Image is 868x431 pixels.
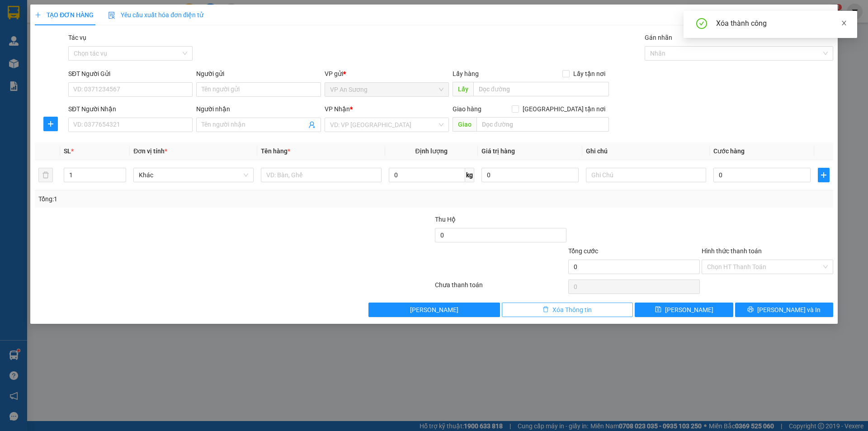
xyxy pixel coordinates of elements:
span: user-add [308,121,316,128]
span: Lấy tận nơi [570,69,609,79]
span: Thu Hộ [435,216,456,223]
button: save[PERSON_NAME] [635,303,733,317]
span: SL [64,147,71,155]
img: icon [108,12,115,19]
button: printer[PERSON_NAME] và In [735,303,833,317]
button: delete [38,168,53,182]
label: Hình thức thanh toán [702,247,762,255]
p: Nhận: [68,5,132,25]
span: 0988742714 [68,26,118,36]
span: Thu hộ: [3,62,31,72]
div: SĐT Người Nhận [68,104,193,114]
input: VD: Bàn, Ghế [261,168,381,182]
span: Giao hàng [453,105,481,113]
span: Lấy hàng [453,70,479,77]
span: VP [PERSON_NAME] [68,5,132,25]
span: check-circle [696,18,707,31]
span: CC: [50,51,63,61]
span: 150.000 [18,51,50,61]
div: VP gửi [325,69,449,79]
button: deleteXóa Thông tin [502,303,633,317]
span: TÂN LONG [85,38,124,47]
div: SĐT Người Gửi [68,69,193,79]
span: Yêu cầu xuất hóa đơn điện tử [108,11,203,19]
span: CR: [3,51,16,61]
div: Người gửi [196,69,321,79]
span: Giao [453,117,476,132]
span: VP An Sương [4,6,42,26]
p: Gửi: [4,6,66,26]
button: [PERSON_NAME] [368,303,500,317]
span: Định lượng [415,147,448,155]
input: Ghi Chú [586,168,706,182]
label: Tác vụ [68,34,86,41]
span: printer [747,306,754,313]
button: plus [43,117,58,131]
div: Tổng: 1 [38,194,335,204]
span: plus [35,12,41,18]
button: plus [818,168,830,182]
span: Cước hàng [713,147,745,155]
span: plus [44,120,57,128]
div: Người nhận [196,104,321,114]
span: 0396145284 [4,27,53,37]
span: Tên hàng [261,147,290,155]
span: [PERSON_NAME] và In [757,305,821,315]
span: Lấy: [4,38,17,47]
div: Xóa thành công [716,18,846,29]
input: Dọc đường [473,82,609,96]
span: VP Nhận [325,105,350,113]
span: Giao: [68,38,124,47]
span: Tổng cước [568,247,598,255]
span: close [841,20,847,26]
span: 0 [33,62,38,72]
button: Close [812,5,838,30]
span: Đơn vị tính [133,147,167,155]
label: Gán nhãn [645,34,672,41]
span: plus [818,171,829,179]
th: Ghi chú [582,142,710,160]
span: [PERSON_NAME] [665,305,713,315]
input: Dọc đường [476,117,609,132]
span: kg [465,168,474,182]
span: Lấy [453,82,473,96]
span: TẠO ĐƠN HÀNG [35,11,94,19]
span: Xóa Thông tin [552,305,592,315]
span: [PERSON_NAME] [410,305,458,315]
span: Giá trị hàng [481,147,515,155]
span: 0 [66,51,71,61]
span: VP An Sương [330,83,443,96]
span: save [655,306,661,313]
span: delete [542,306,549,313]
input: 0 [481,168,579,182]
span: [GEOGRAPHIC_DATA] tận nơi [519,104,609,114]
div: Chưa thanh toán [434,280,567,296]
span: Khác [139,168,248,182]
